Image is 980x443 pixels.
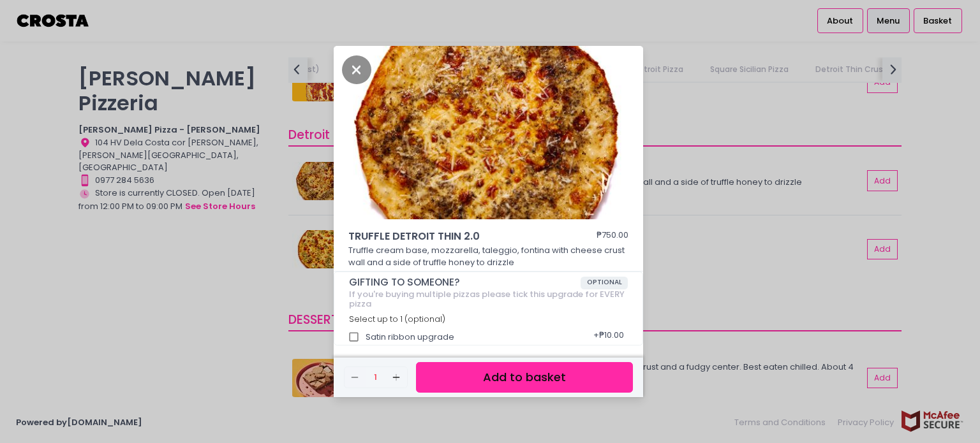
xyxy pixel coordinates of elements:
img: TRUFFLE DETROIT THIN 2.0 [334,46,643,219]
span: GIFTING TO SOMEONE? [349,277,581,288]
p: Truffle cream base, mozzarella, taleggio, fontina with cheese crust wall and a side of truffle ho... [348,244,629,269]
div: + ₱10.00 [589,325,628,349]
button: Add to basket [416,362,633,393]
div: If you're buying multiple pizzas please tick this upgrade for EVERY pizza [349,289,628,309]
span: OPTIONAL [581,277,628,289]
div: ₱750.00 [597,229,628,244]
span: TRUFFLE DETROIT THIN 2.0 [348,229,559,244]
span: Select up to 1 (optional) [349,314,445,324]
button: Close [342,62,371,75]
